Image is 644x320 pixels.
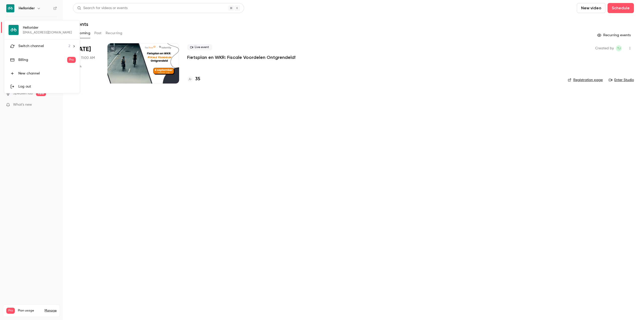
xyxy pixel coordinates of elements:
span: 2 [68,44,70,49]
span: Pro [67,57,76,63]
span: Switch channel [18,44,44,49]
div: Log out [18,84,76,89]
div: Billing [18,57,67,62]
div: New channel [18,71,76,76]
